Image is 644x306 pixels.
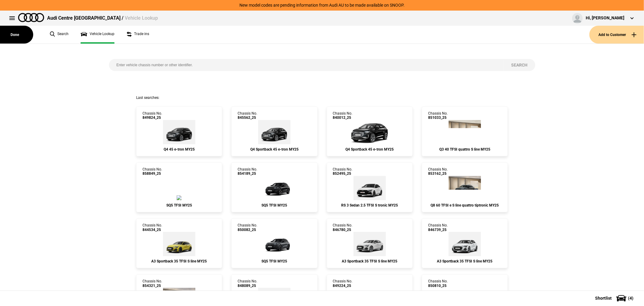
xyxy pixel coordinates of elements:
div: Chassis No. [428,223,448,232]
span: 848089_25 [238,284,257,288]
div: Chassis No. [143,111,162,120]
button: Add to Customer [589,26,644,44]
span: 853162_25 [428,171,448,176]
img: Audi_4MT0P3_25_EI_6Y6Y_1D1_N0Q_3S2_WF9_F23_(Nadin:_1D1_3S2_C96_F23_N0Q_WF9)_ext.png [449,176,481,200]
div: Chassis No. [428,279,448,288]
div: Hi, [PERSON_NAME] [586,15,624,21]
div: Q8 60 TFSI e S line quattro tiptronic MY25 [428,203,501,207]
button: Shortlist(4) [586,291,644,306]
span: 858849_25 [143,171,162,176]
span: 851033_25 [428,116,448,120]
img: Audi_GUBS5Y_25S_GX_0E0E_PAH_2MB_5MK_WA2_6FJ_PQ7_PYH_PWO_53D_(Nadin:_2MB_53D_5MK_6FJ_C59_PAH_PQ7_P... [177,195,181,200]
span: 850082_25 [238,228,257,232]
div: Chassis No. [428,167,448,176]
div: Chassis No. [143,167,162,176]
a: Trade ins [127,26,149,44]
div: A3 Sportback 35 TFSI S line MY25 [143,259,216,263]
div: Chassis No. [333,279,353,288]
span: 852495_25 [333,171,353,176]
img: Audi_F4BA53_25_AO_0E0E_WA2_WA7_55K_PY5_PYY_QQ9_(Nadin:_55K_C18_PY5_PYY_QQ9_S7E_WA2_WA7)_ext.png [163,120,195,144]
img: Audi_8YFCYG_25_EI_Z9Z9__(Nadin:_C54)_ext.png [354,232,386,256]
img: Audi_GUBS5Y_25S_GX_6Y6Y_PAH_5MK_WA2_6FJ_PQ7_PYH_PWO_53D_(Nadin:_53D_5MK_6FJ_C56_PAH_PQ7_PWO_PYH_W... [256,232,293,256]
div: Chassis No. [238,223,257,232]
img: Audi_8YFCYG_25_EI_2Y2Y_4E6_(Nadin:_4E6_C54)_ext.png [449,232,481,256]
div: A3 Sportback 35 TFSI S line MY25 [428,259,501,263]
a: Search [50,26,69,44]
div: Chassis No. [143,279,162,288]
div: Chassis No. [238,111,257,120]
span: 849224_25 [333,284,353,288]
img: Audi_8YMRWY_25_QH_Z9Z9__(Nadin:_C48)_ext.png [354,176,386,200]
div: Audi Centre [GEOGRAPHIC_DATA] / [47,15,158,21]
span: 844534_25 [143,228,162,232]
img: Audi_F3BC6Y_25_EI_2Y2Y_WN9_PXC_6FJ_7HC_3S2_52Z_(Nadin:_3S2_52Z_6FJ_7HC_C62_PXC_WN9)_ext.png [449,120,481,144]
div: SQ5 TFSI MY25 [143,203,216,207]
div: Q3 40 TFSI quattro S line MY25 [428,147,501,151]
div: Chassis No. [333,167,353,176]
div: Q4 Sportback 45 e-tron MY25 [333,147,406,151]
span: 846780_25 [333,228,353,232]
span: Shortlist [595,296,612,300]
span: Last searches: [136,96,159,100]
span: 850810_25 [428,284,448,288]
input: Enter vehicle chassis number or other identifier. [109,59,504,71]
img: Audi_F4NA53_25_EI_0E0E_WA7_PWK_PY5_PYY_2FS_(Nadin:_2FS_C18_PWK_PY5_PYY_S7E_WA7)_ext.png [258,120,290,144]
div: Chassis No. [143,223,162,232]
span: 849824_25 [143,116,162,120]
div: Q4 45 e-tron MY25 [143,147,216,151]
span: 845562_25 [238,116,257,120]
div: Chassis No. [238,167,257,176]
div: Chassis No. [333,111,353,120]
span: Vehicle Lookup [125,15,158,21]
span: ( 4 ) [628,296,633,300]
div: Chassis No. [333,223,353,232]
img: Audi_GUBS5Y_25S_GX_0E0E_PAH_WA2_6FJ_PYH_PWO_56T_(Nadin:_56T_6FJ_C59_PAH_PWO_PYH_S9S_WA2)_ext.png [256,176,293,200]
div: A3 Sportback 35 TFSI S line MY25 [333,259,406,263]
a: Vehicle Lookup [81,26,114,44]
div: Q4 Sportback 45 e-tron MY25 [238,147,311,151]
div: SQ5 TFSI MY25 [238,259,311,263]
img: Audi_8YFCYG_25_EI_R1R1_3FB_WXC_WXC-1_PWL_U35_(Nadin:_3FB_6FJ_C52_PWL_U35_WXC)_ext.png [163,232,195,256]
button: Search [504,59,535,71]
span: 840012_25 [333,116,353,120]
img: Audi_F4NA53_25_AO_0E0E_MP_(Nadin:_C15_S7E_S9S_YEA)_ext.png [348,120,391,144]
span: 846739_25 [428,228,448,232]
span: 854321_25 [143,284,162,288]
div: SQ5 TFSI MY25 [238,203,311,207]
div: Chassis No. [238,279,257,288]
img: audi.png [18,13,44,22]
span: 854189_25 [238,171,257,176]
div: RS 3 Sedan 2.5 TFSI S tronic MY25 [333,203,406,207]
div: Chassis No. [428,111,448,120]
